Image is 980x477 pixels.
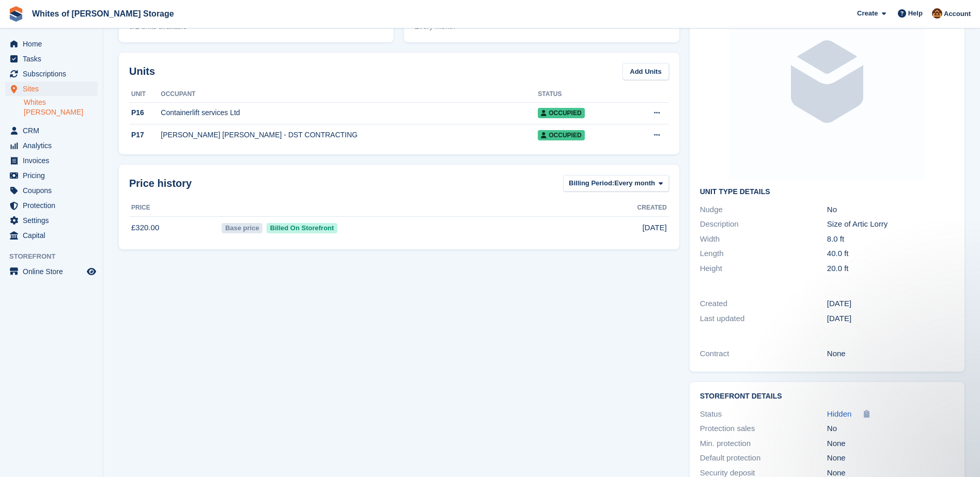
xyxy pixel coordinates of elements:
[827,438,954,450] div: None
[129,107,161,118] div: P16
[9,251,103,262] span: Storefront
[569,178,614,188] span: Billing Period:
[23,213,85,228] span: Settings
[129,63,155,79] h2: Units
[700,438,827,450] div: Min. protection
[623,63,668,80] a: Add Units
[827,218,954,230] div: Size of Artic Lorry
[700,263,827,275] div: Height
[932,8,942,19] img: Eddie White
[222,223,262,233] span: Base price
[23,168,85,183] span: Pricing
[23,264,85,279] span: Online Store
[161,107,538,118] div: Containerlift services Ltd
[5,198,98,213] a: menu
[827,248,954,260] div: 40.0 ft
[5,67,98,81] a: menu
[700,218,827,230] div: Description
[161,86,538,103] th: Occupant
[700,313,827,325] div: Last updated
[827,313,954,325] div: [DATE]
[944,9,971,19] span: Account
[129,216,220,239] td: £320.00
[129,86,161,103] th: Unit
[161,130,538,140] div: [PERSON_NAME] [PERSON_NAME] - DST CONTRACTING
[5,82,98,96] a: menu
[23,67,85,81] span: Subscriptions
[23,82,85,96] span: Sites
[827,452,954,464] div: None
[5,138,98,153] a: menu
[827,204,954,216] div: No
[23,37,85,51] span: Home
[857,8,878,19] span: Create
[129,130,161,140] div: P17
[700,452,827,464] div: Default protection
[700,233,827,245] div: Width
[129,176,192,191] span: Price history
[5,37,98,51] a: menu
[827,408,852,420] a: Hidden
[614,178,655,188] span: Every month
[700,298,827,310] div: Created
[5,183,98,198] a: menu
[700,204,827,216] div: Nudge
[23,228,85,243] span: Capital
[563,175,669,192] button: Billing Period: Every month
[267,223,337,233] span: Billed On Storefront
[28,5,178,22] a: Whites of [PERSON_NAME] Storage
[700,348,827,360] div: Contract
[23,138,85,153] span: Analytics
[23,183,85,198] span: Coupons
[637,203,667,212] span: Created
[5,52,98,66] a: menu
[908,8,923,19] span: Help
[5,153,98,168] a: menu
[24,98,98,117] a: Whites [PERSON_NAME]
[5,123,98,138] a: menu
[827,298,954,310] div: [DATE]
[538,130,584,140] span: Occupied
[23,198,85,213] span: Protection
[8,6,24,22] img: stora-icon-8386f47178a22dfd0bd8f6a31ec36ba5ce8667c1dd55bd0f319d3a0aa187defe.svg
[85,265,98,278] a: Preview store
[5,264,98,279] a: menu
[700,408,827,420] div: Status
[23,52,85,66] span: Tasks
[827,348,954,360] div: None
[700,423,827,435] div: Protection sales
[642,222,666,234] span: [DATE]
[23,123,85,138] span: CRM
[5,228,98,243] a: menu
[700,248,827,260] div: Length
[538,86,627,103] th: Status
[827,423,954,435] div: No
[827,409,852,418] span: Hidden
[538,108,584,118] span: Occupied
[5,213,98,228] a: menu
[129,200,220,216] th: Price
[5,168,98,183] a: menu
[700,188,954,196] h2: Unit Type details
[700,392,954,401] h2: Storefront Details
[827,233,954,245] div: 8.0 ft
[827,263,954,275] div: 20.0 ft
[23,153,85,168] span: Invoices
